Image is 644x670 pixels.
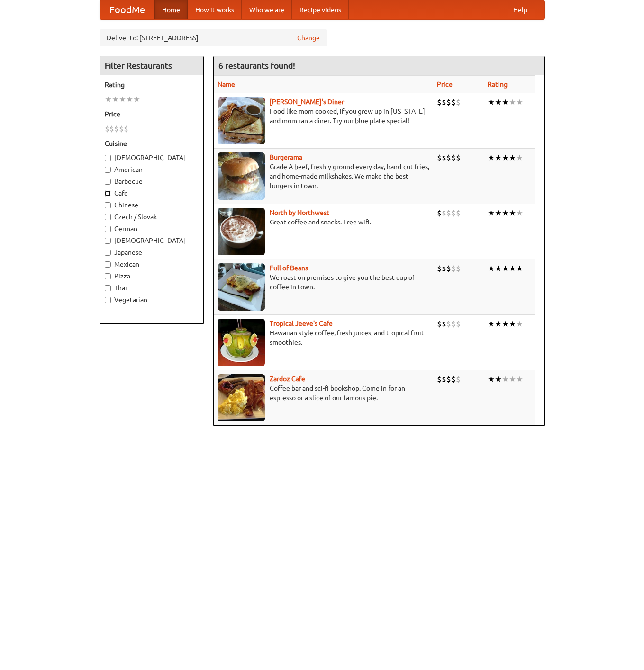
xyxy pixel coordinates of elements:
[218,374,265,421] img: zardoz.jpg
[100,56,203,75] h4: Filter Restaurants
[105,271,199,281] label: Pizza
[270,209,329,216] a: North by Northwest
[218,263,265,311] img: beans.jpg
[119,124,124,134] li: $
[270,375,305,383] b: Zardoz Cafe
[105,297,111,303] input: Vegetarian
[451,374,456,384] li: $
[218,162,429,190] p: Grade A beef, freshly ground every day, hand-cut fries, and home-made milkshakes. We make the bes...
[105,200,199,210] label: Chinese
[105,179,111,185] input: Barbecue
[451,97,456,107] li: $
[218,328,429,347] p: Hawaiian style coffee, fresh juices, and tropical fruit smoothies.
[488,374,495,384] li: ★
[218,273,429,292] p: We roast on premises to give you the best cup of coffee in town.
[109,124,114,134] li: $
[446,97,451,107] li: $
[218,152,265,200] img: burgerama.jpg
[126,94,133,105] li: ★
[437,374,442,384] li: $
[105,226,111,232] input: German
[446,208,451,218] li: $
[218,97,265,144] img: sallys.jpg
[218,80,235,88] a: Name
[516,208,523,218] li: ★
[292,0,349,19] a: Recipe videos
[495,152,502,163] li: ★
[502,97,509,107] li: ★
[270,264,308,272] a: Full of Beans
[509,97,516,107] li: ★
[105,212,199,222] label: Czech / Slovak
[451,152,456,163] li: $
[105,236,199,245] label: [DEMOGRAPHIC_DATA]
[105,285,111,291] input: Thai
[242,0,292,19] a: Who we are
[456,319,461,329] li: $
[442,319,446,329] li: $
[218,61,295,70] ng-pluralize: 6 restaurants found!
[442,152,446,163] li: $
[105,124,109,134] li: $
[218,384,429,402] p: Coffee bar and sci-fi bookshop. Come in for an espresso or a slice of our famous pie.
[105,94,112,105] li: ★
[516,319,523,329] li: ★
[105,214,111,220] input: Czech / Slovak
[105,295,199,304] label: Vegetarian
[105,139,199,148] h5: Cuisine
[437,80,453,88] a: Price
[124,124,128,134] li: $
[105,167,111,173] input: American
[105,177,199,186] label: Barbecue
[105,80,199,89] h5: Rating
[446,152,451,163] li: $
[451,208,456,218] li: $
[495,208,502,218] li: ★
[218,208,265,255] img: north.jpg
[437,152,442,163] li: $
[446,374,451,384] li: $
[516,374,523,384] li: ★
[516,263,523,274] li: ★
[516,152,523,163] li: ★
[105,248,199,257] label: Japanese
[270,153,302,161] a: Burgerama
[105,259,199,269] label: Mexican
[154,0,188,19] a: Home
[105,261,111,268] input: Mexican
[451,319,456,329] li: $
[437,319,442,329] li: $
[488,152,495,163] li: ★
[105,109,199,119] h5: Price
[133,94,140,105] li: ★
[270,320,333,327] a: Tropical Jeeve's Cafe
[218,107,429,125] p: Food like mom cooked, if you grew up in [US_STATE] and mom ran a diner. Try our blue plate special!
[100,29,327,46] div: Deliver to: [STREET_ADDRESS]
[456,208,461,218] li: $
[509,152,516,163] li: ★
[456,97,461,107] li: $
[495,319,502,329] li: ★
[112,94,119,105] li: ★
[456,263,461,274] li: $
[270,98,344,106] a: [PERSON_NAME]'s Diner
[451,263,456,274] li: $
[442,97,446,107] li: $
[509,208,516,218] li: ★
[488,80,508,88] a: Rating
[105,250,111,256] input: Japanese
[495,97,502,107] li: ★
[437,208,442,218] li: $
[488,319,495,329] li: ★
[495,263,502,274] li: ★
[442,208,446,218] li: $
[105,190,111,197] input: Cafe
[509,374,516,384] li: ★
[488,263,495,274] li: ★
[218,217,429,227] p: Great coffee and snacks. Free wifi.
[105,224,199,233] label: German
[188,0,242,19] a: How it works
[218,319,265,366] img: jeeves.jpg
